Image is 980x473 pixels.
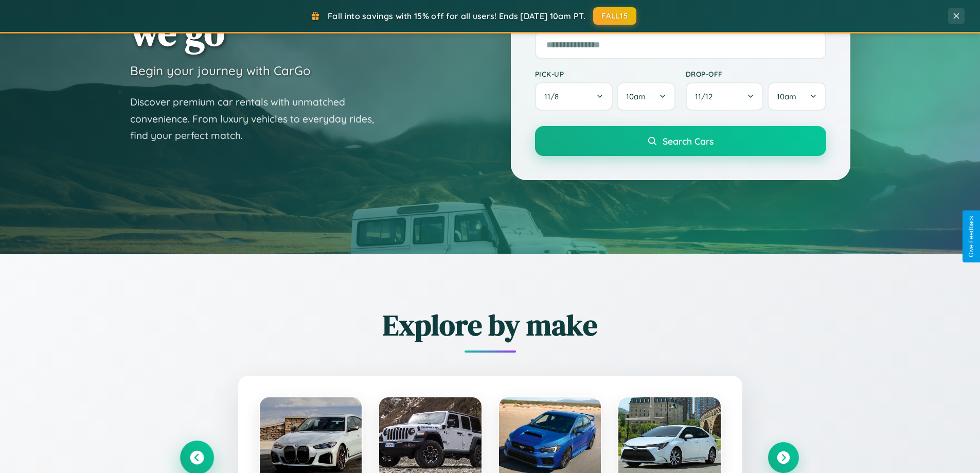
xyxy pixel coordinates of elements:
button: 10am [768,82,826,111]
span: Search Cars [663,135,714,147]
button: 11/12 [686,82,764,111]
div: Give Feedback [968,216,975,257]
span: Fall into savings with 15% off for all users! Ends [DATE] 10am PT. [328,11,585,21]
h2: Explore by make [182,305,799,345]
span: 10am [626,92,646,101]
label: Pick-up [535,69,675,78]
button: FALL15 [593,7,636,25]
button: 10am [617,82,675,111]
button: Search Cars [535,126,826,156]
p: Discover premium car rentals with unmatched convenience. From luxury vehicles to everyday rides, ... [130,94,387,144]
span: 10am [777,92,796,101]
span: 11 / 12 [695,92,718,101]
label: Drop-off [686,69,826,78]
h3: Begin your journey with CarGo [130,63,311,78]
span: 11 / 8 [544,92,564,101]
button: 11/8 [535,82,613,111]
